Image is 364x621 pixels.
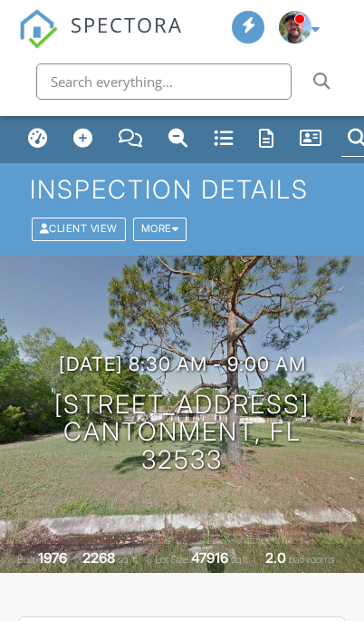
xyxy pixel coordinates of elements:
[162,122,195,157] a: Unconfirmed
[67,122,100,157] a: New Inspection
[22,122,54,157] a: Dashboard
[231,553,250,566] span: sq.ft.
[36,63,292,100] input: Search everything...
[155,553,188,566] span: Lot Size
[18,9,58,49] img: The Best Home Inspection Software - Spectora
[289,553,334,566] span: bathrooms
[38,549,67,567] div: 1976
[32,218,126,240] div: Client View
[112,122,149,157] a: Conversations
[253,122,281,157] a: Reporting
[59,354,306,375] h3: [DATE] 8:30 am - 9:00 am
[30,176,335,204] h1: Inspection Details
[279,11,311,44] img: screenshot_20250605_121436.png
[25,391,339,474] h1: [STREET_ADDRESS] CANTONMENT, FL 32533
[71,9,183,38] span: SPECTORA
[118,553,139,566] span: sq. ft.
[293,122,329,157] a: Contacts
[30,222,131,235] a: Client View
[265,549,286,567] div: 2.0
[17,553,35,566] span: Built
[191,549,228,567] div: 47916
[18,26,183,62] a: SPECTORA
[207,122,240,157] a: Tasks
[133,218,187,240] div: More
[82,549,115,567] div: 2268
